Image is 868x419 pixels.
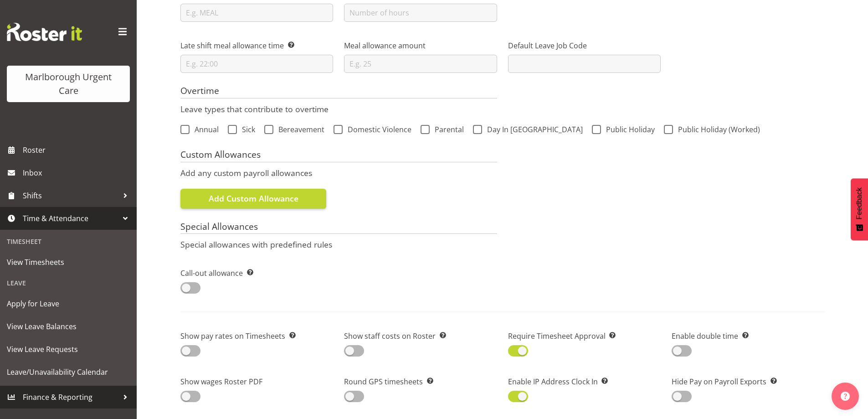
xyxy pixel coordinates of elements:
[7,297,130,310] span: Apply for Leave
[2,251,134,274] a: View Timesheets
[673,125,760,134] span: Public Holiday (Worked)
[7,342,130,356] span: View Leave Requests
[344,40,497,51] label: Meal allowance amount
[180,331,333,341] label: Show pay rates on Timesheets
[190,125,219,134] span: Annual
[2,361,134,383] a: Leave/Unavailability Calendar
[180,376,333,387] label: Show wages Roster PDF
[841,392,850,401] img: help-xxl-2.png
[7,255,130,269] span: View Timesheets
[180,189,326,209] button: Add Custom Allowance
[344,55,497,73] input: E.g. 25
[2,292,134,315] a: Apply for Leave
[23,143,132,157] span: Roster
[482,125,583,134] span: Day In [GEOGRAPHIC_DATA]
[430,125,464,134] span: Parental
[23,390,118,404] span: Finance & Reporting
[344,376,497,387] label: Round GPS timesheets
[508,40,661,51] label: Default Leave Job Code
[2,338,134,361] a: View Leave Requests
[237,125,255,134] span: Sick
[672,376,824,387] label: Hide Pay on Payroll Exports
[180,40,333,51] label: Late shift meal allowance time
[180,239,497,249] p: Special allowances with predefined rules
[7,365,130,379] span: Leave/Unavailability Calendar
[7,23,82,41] img: Rosterit website logo
[180,222,497,234] h4: Special Allowances
[180,86,497,98] h4: Overtime
[180,268,300,279] label: Call-out allowance
[23,166,132,180] span: Inbox
[851,178,868,240] button: Feedback - Show survey
[508,331,661,341] label: Require Timesheet Approval
[344,331,497,341] label: Show staff costs on Roster
[2,315,134,338] a: View Leave Balances
[855,187,863,219] span: Feedback
[16,70,121,98] div: Marlborough Urgent Care
[508,376,661,387] label: Enable IP Address Clock In
[672,331,824,341] label: Enable double time
[180,168,497,178] p: Add any custom payroll allowances
[2,274,134,292] div: Leave
[180,4,333,22] input: E.g. MEAL
[180,55,333,73] input: E.g. 22:00
[601,125,655,134] span: Public Holiday
[180,104,497,114] p: Leave types that contribute to overtime
[344,4,497,22] input: Number of hours
[343,125,411,134] span: Domestic Violence
[273,125,324,134] span: Bereavement
[209,192,298,204] span: Add Custom Allowance
[180,150,497,162] h4: Custom Allowances
[7,320,130,333] span: View Leave Balances
[23,212,118,225] span: Time & Attendance
[23,189,118,202] span: Shifts
[2,232,134,251] div: Timesheet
